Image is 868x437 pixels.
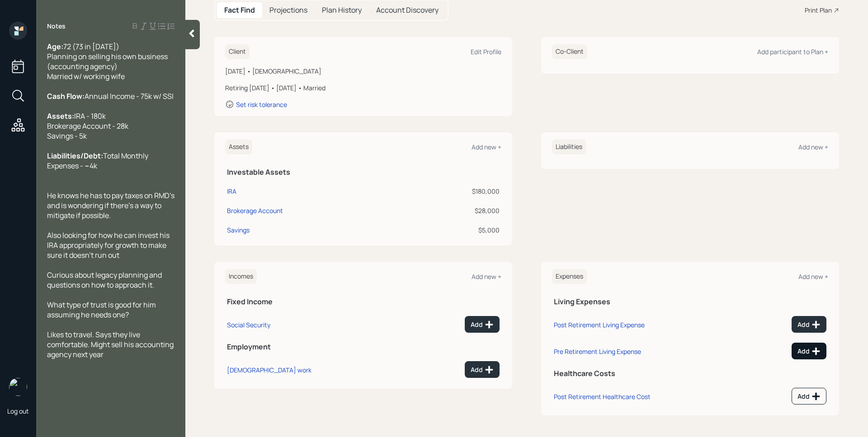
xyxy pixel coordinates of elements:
button: Add [792,316,826,333]
div: Print Plan [805,5,832,15]
img: james-distasi-headshot.png [9,378,27,396]
div: Savings [227,225,250,235]
span: He knows he has to pay taxes on RMD's and is wondering if there's a way to mitigate if possible. [47,191,176,220]
span: Likes to travel. Says they live comfortable. Might sell his accounting agency next year [47,330,175,359]
h5: Account Discovery [376,6,439,14]
label: Notes [47,22,66,31]
h5: Fixed Income [227,298,500,306]
h6: Liabilities [552,139,586,154]
h5: Living Expenses [554,298,826,306]
h5: Healthcare Costs [554,369,826,378]
div: Log out [7,407,29,415]
h6: Co-Client [552,44,587,59]
div: IRA [227,186,236,196]
div: Post Retirement Healthcare Cost [554,392,651,401]
span: Annual Income - 75k w/ SSI [85,91,174,101]
div: Add [471,365,494,374]
div: Add participant to Plan + [757,47,828,56]
h5: Plan History [322,6,362,14]
div: Retiring [DATE] • [DATE] • Married [225,83,501,93]
div: Add [797,347,821,356]
span: Total Monthly Expenses - ~4k [47,151,150,171]
button: Add [792,343,826,359]
div: Brokerage Account [227,206,283,215]
div: [DATE] • [DEMOGRAPHIC_DATA] [225,66,501,76]
h5: Employment [227,343,500,351]
div: $180,000 [408,186,500,196]
h5: Investable Assets [227,168,500,177]
div: Edit Profile [471,47,501,56]
h5: Fact Find [224,6,255,14]
div: Pre Retirement Living Expense [554,347,641,356]
span: Curious about legacy planning and questions on how to approach it. [47,270,163,290]
div: Add new + [472,143,501,151]
div: Post Retirement Living Expense [554,321,645,329]
div: Add [471,320,494,329]
h6: Assets [225,139,252,154]
div: Add new + [798,143,828,151]
span: Assets: [47,111,74,121]
span: Liabilities/Debt: [47,151,103,161]
div: $5,000 [408,225,500,235]
div: $28,000 [408,206,500,215]
span: IRA - 180k Brokerage Account - 28k Savings - 5k [47,111,128,141]
h6: Client [225,44,250,59]
div: Add new + [472,272,501,281]
span: Age: [47,42,63,51]
h6: Incomes [225,269,257,284]
div: Add [797,320,821,329]
h5: Projections [269,6,307,14]
div: [DEMOGRAPHIC_DATA] work [227,366,311,374]
span: Cash Flow: [47,91,85,101]
span: What type of trust is good for him assuming he needs one? [47,300,157,320]
h6: Expenses [552,269,587,284]
div: Social Security [227,321,270,329]
div: Add new + [798,272,828,281]
span: Also looking for how he can invest his IRA appropriately for growth to make sure it doesn't run out [47,230,171,260]
div: Set risk tolerance [236,100,287,109]
div: Add [797,392,821,401]
span: 72 (73 in [DATE]) Planning on selling his own business (accounting agency) Married w/ working wife [47,42,169,81]
button: Add [792,388,826,404]
button: Add [465,316,500,333]
button: Add [465,361,500,378]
